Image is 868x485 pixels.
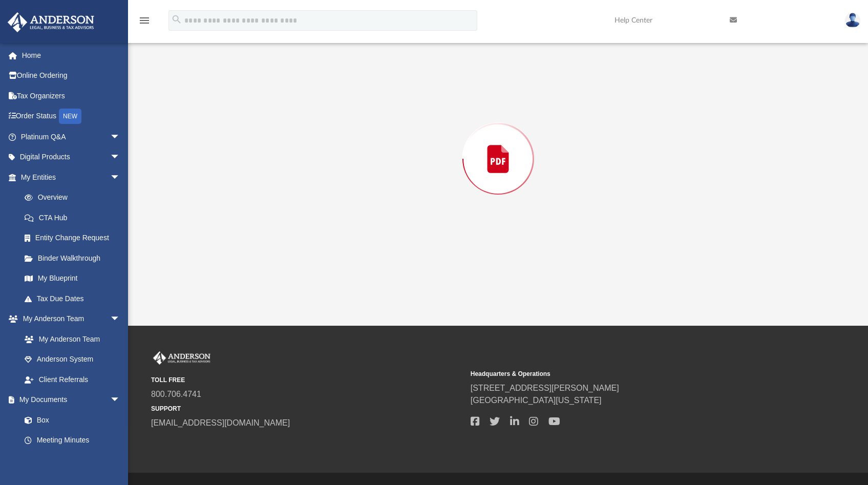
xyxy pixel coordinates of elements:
[151,404,463,413] small: SUPPORT
[14,207,136,228] a: CTA Hub
[14,228,136,248] a: Entity Change Request
[7,45,136,66] a: Home
[14,288,136,309] a: Tax Due Dates
[110,126,131,147] span: arrow_drop_down
[110,167,131,188] span: arrow_drop_down
[110,147,131,168] span: arrow_drop_down
[7,126,136,147] a: Platinum Q&Aarrow_drop_down
[14,187,136,208] a: Overview
[138,19,151,27] a: menu
[471,396,602,405] a: [GEOGRAPHIC_DATA][US_STATE]
[7,66,136,86] a: Online Ordering
[471,384,619,392] a: [STREET_ADDRESS][PERSON_NAME]
[7,309,131,329] a: My Anderson Teamarrow_drop_down
[14,268,131,289] a: My Blueprint
[151,390,201,398] a: 800.706.4741
[14,369,131,390] a: Client Referrals
[14,248,136,268] a: Binder Walkthrough
[14,329,125,349] a: My Anderson Team
[110,390,131,411] span: arrow_drop_down
[14,410,125,430] a: Box
[5,12,97,32] img: Anderson Advisors Platinum Portal
[14,450,125,471] a: Forms Library
[151,418,290,427] a: [EMAIL_ADDRESS][DOMAIN_NAME]
[7,106,136,127] a: Order StatusNEW
[7,390,131,410] a: My Documentsarrow_drop_down
[7,147,136,167] a: Digital Productsarrow_drop_down
[7,86,136,106] a: Tax Organizers
[138,14,151,27] i: menu
[14,430,131,451] a: Meeting Minutes
[59,109,81,124] div: NEW
[110,309,131,330] span: arrow_drop_down
[151,375,463,385] small: TOLL FREE
[171,14,182,25] i: search
[151,351,213,365] img: Anderson Advisors Platinum Portal
[14,349,131,370] a: Anderson System
[7,167,136,187] a: My Entitiesarrow_drop_down
[471,369,783,378] small: Headquarters & Operations
[845,13,860,28] img: User Pic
